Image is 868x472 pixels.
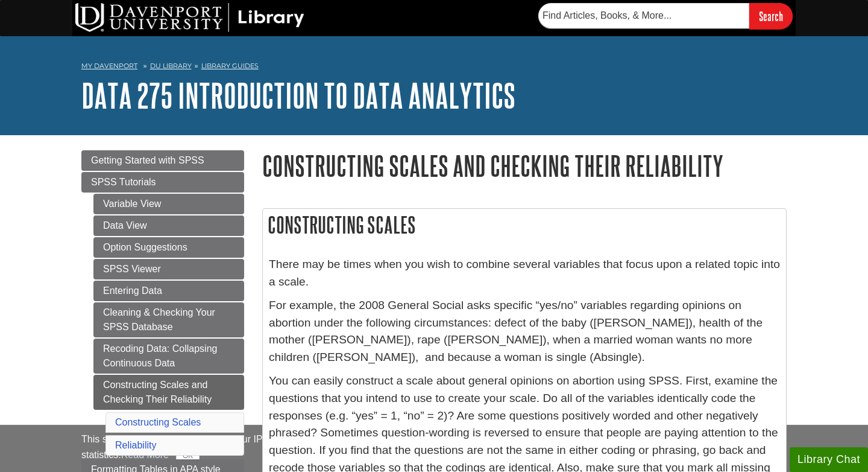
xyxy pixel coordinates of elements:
[201,62,259,70] a: Library Guides
[262,150,787,181] h1: Constructing Scales and Checking Their Reliability
[93,339,244,374] a: Recoding Data: Collapsing Continuous Data
[93,194,244,214] a: Variable View
[81,61,137,71] a: My Davenport
[81,77,515,114] a: DATA 275 Introduction to Data Analytics
[538,3,749,28] input: Find Articles, Books, & More...
[749,3,793,29] input: Search
[91,155,204,165] span: Getting Started with SPSS
[269,256,780,291] p: There may be times when you wish to combine several variables that focus upon a related topic int...
[93,215,244,236] a: Data View
[263,209,786,241] h2: Constructing Scales
[81,58,787,77] nav: breadcrumb
[150,62,192,70] a: DU Library
[91,177,156,187] span: SPSS Tutorials
[75,3,304,32] img: DU Library
[81,150,244,171] a: Getting Started with SPSS
[790,447,868,472] button: Library Chat
[115,417,201,427] a: Constructing Scales
[81,172,244,193] a: SPSS Tutorials
[538,3,793,29] form: Searches DU Library's articles, books, and more
[269,297,780,366] p: For example, the 2008 General Social asks specific “yes/no” variables regarding opinions on abort...
[93,281,244,301] a: Entering Data
[115,440,156,450] a: Reliability
[93,259,244,279] a: SPSS Viewer
[93,375,244,410] a: Constructing Scales and Checking Their Reliability
[93,302,244,337] a: Cleaning & Checking Your SPSS Database
[93,237,244,258] a: Option Suggestions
